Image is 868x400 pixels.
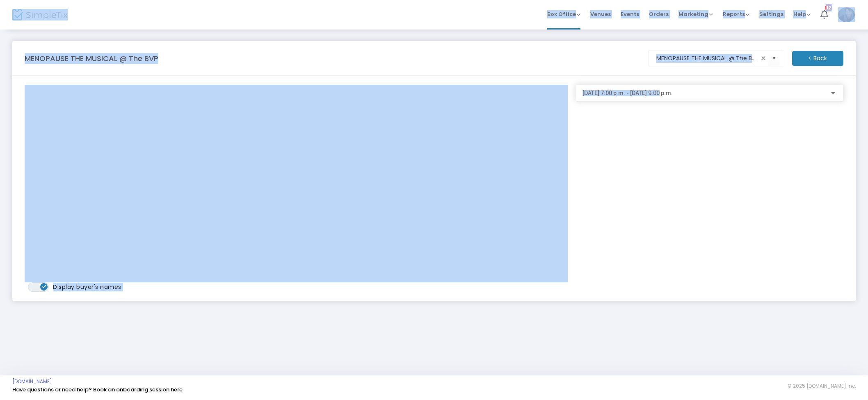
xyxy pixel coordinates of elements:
[758,53,768,63] span: clear
[678,10,713,18] span: Marketing
[656,54,758,63] input: Select an event
[12,378,52,385] a: [DOMAIN_NAME]
[793,10,811,18] span: Help
[547,10,580,18] span: Box Office
[788,383,856,389] span: © 2025 [DOMAIN_NAME] Inc.
[723,10,749,18] span: Reports
[12,386,183,393] a: Have questions or need help? Book an onboarding session here
[825,4,832,11] div: 12
[768,50,780,67] button: Select
[590,4,611,25] span: Venues
[25,53,158,64] m-panel-title: MENOPAUSE THE MUSICAL @ The BVP
[759,4,783,25] span: Settings
[649,4,669,25] span: Orders
[25,85,568,282] iframe: seating chart
[42,284,46,289] span: ON
[582,90,673,96] span: [DATE] 7:00 p.m. - [DATE] 9:00 p.m.
[792,51,843,66] m-button: < Back
[621,4,639,25] span: Events
[53,283,121,291] span: Display buyer's names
